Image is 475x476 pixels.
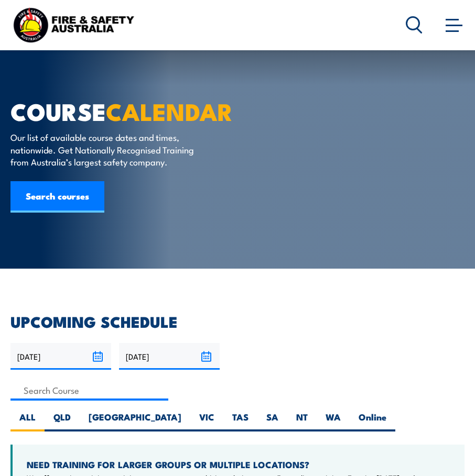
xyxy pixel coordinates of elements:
[317,411,350,431] label: WA
[10,181,104,213] a: Search courses
[27,459,450,470] h4: NEED TRAINING FOR LARGER GROUPS OR MULTIPLE LOCATIONS?
[350,411,395,431] label: Online
[10,411,45,431] label: ALL
[223,411,257,431] label: TAS
[10,343,111,370] input: From date
[119,343,220,370] input: To date
[287,411,317,431] label: NT
[10,314,465,328] h2: UPCOMING SCHEDULE
[10,380,168,401] input: Search Course
[106,93,233,129] strong: CALENDAR
[10,131,202,168] p: Our list of available course dates and times, nationwide. Get Nationally Recognised Training from...
[10,101,269,121] h1: COURSE
[45,411,80,431] label: QLD
[257,411,287,431] label: SA
[190,411,223,431] label: VIC
[80,411,190,431] label: [GEOGRAPHIC_DATA]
